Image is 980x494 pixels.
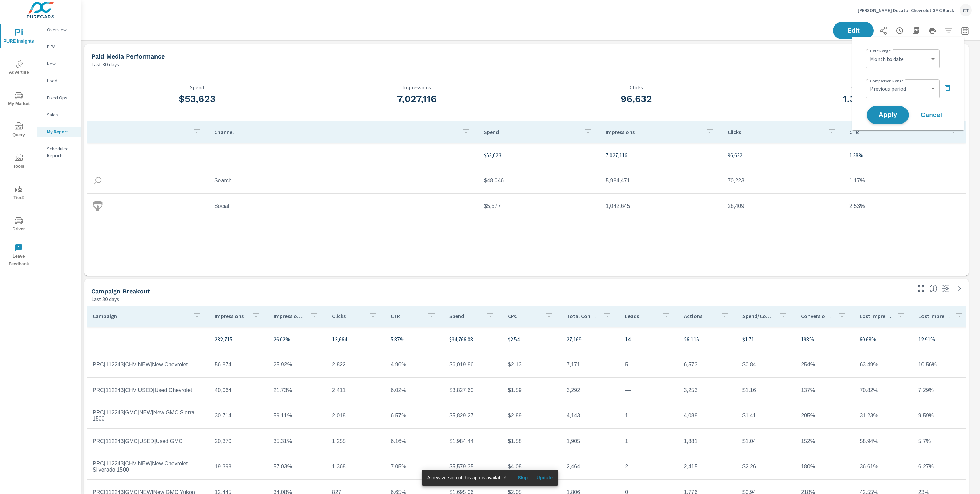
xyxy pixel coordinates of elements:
p: 198% [801,335,849,343]
p: Fixed Ops [47,94,75,101]
td: $1.58 [503,433,561,450]
td: 254% [796,356,854,373]
td: 2.53% [844,197,966,214]
td: $2.26 [737,458,796,475]
td: 205% [796,407,854,424]
td: $5,829.27 [444,407,502,424]
h3: 1.38% [746,93,966,105]
div: Sales [37,110,81,120]
td: PRC|112243|CHV|NEW|New Chevrolet [87,356,209,373]
p: Last 30 days [91,295,119,303]
td: 5,984,471 [600,172,722,189]
td: 2,415 [679,458,737,475]
td: 21.73% [268,382,327,399]
div: nav menu [0,20,37,271]
td: $1.41 [737,407,796,424]
p: $1.71 [742,335,790,343]
td: 1,255 [327,433,385,450]
p: Actions [684,313,715,319]
td: 40,064 [209,382,268,399]
td: 70,223 [722,172,844,189]
span: Tier2 [2,185,35,202]
p: $2.54 [508,335,556,343]
td: 35.31% [268,433,327,450]
button: Select Date Range [958,24,972,37]
p: 232,715 [215,335,262,343]
td: 6.27% [913,458,971,475]
td: $5,577 [478,197,600,214]
td: $1.59 [503,382,561,399]
p: My Report [47,128,75,135]
h5: Campaign Breakout [91,287,150,295]
p: Spend [484,129,578,135]
td: 6.02% [385,382,444,399]
td: 7.05% [385,458,444,475]
td: 2 [620,458,678,475]
td: 56,874 [209,356,268,373]
p: CTR [391,313,422,319]
button: Skip [512,472,534,483]
div: Fixed Ops [37,93,81,103]
td: — [620,382,678,399]
td: 2,464 [561,458,620,475]
p: Impression Share [274,313,305,319]
h5: Paid Media Performance [91,53,165,60]
td: PRC|112243|CHV|USED|Used Chevrolet [87,382,209,399]
span: PURE Insights [2,29,35,45]
p: 60.68% [860,335,907,343]
td: 1 [620,407,678,424]
button: Update [534,472,555,483]
p: $34,766.08 [449,335,497,343]
p: 26,115 [684,335,732,343]
td: 1 [620,433,678,450]
td: $2.89 [503,407,561,424]
td: 63.49% [854,356,913,373]
td: PRC|112243|GMC|USED|Used GMC [87,433,209,450]
a: See more details in report [954,283,965,294]
p: CTR [746,84,966,90]
td: Social [209,197,478,214]
p: Leads [625,313,656,319]
td: Search [209,172,478,189]
td: 5 [620,356,678,373]
td: 70.82% [854,382,913,399]
p: CTR [849,129,944,135]
p: Used [47,77,75,84]
p: 7,027,116 [606,151,717,159]
p: Channel [214,129,457,135]
td: 2,822 [327,356,385,373]
div: New [37,59,81,69]
td: 1,881 [679,433,737,450]
button: Cancel [911,106,952,123]
td: 7,171 [561,356,620,373]
td: 20,370 [209,433,268,450]
td: 7.29% [913,382,971,399]
p: 26.02% [274,335,321,343]
p: [PERSON_NAME] Decatur Chevrolet GMC Buick [857,7,954,13]
div: Overview [37,24,81,35]
h3: $53,623 [87,93,307,105]
span: Cancel [918,112,945,118]
p: 12.91% [918,335,966,343]
p: 27,169 [567,335,614,343]
span: Query [2,122,35,139]
td: 6.57% [385,407,444,424]
p: Conversion Rate [801,313,832,319]
p: Sales [47,111,75,118]
span: Advertise [2,60,35,77]
td: 180% [796,458,854,475]
p: New [47,60,75,67]
p: Overview [47,26,75,33]
td: 137% [796,382,854,399]
p: 1.38% [849,151,960,159]
img: icon-social.svg [93,201,103,211]
span: A new version of this app is available! [427,475,507,480]
td: 1,042,645 [600,197,722,214]
div: Used [37,76,81,86]
p: $53,623 [484,151,595,159]
td: 6,573 [679,356,737,373]
button: Make Fullscreen [916,283,927,294]
td: 59.11% [268,407,327,424]
p: Campaign [93,313,187,319]
td: $1,984.44 [444,433,502,450]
